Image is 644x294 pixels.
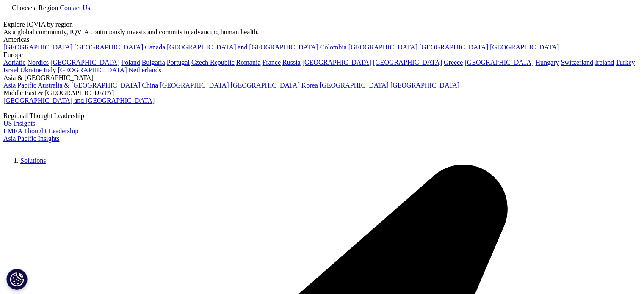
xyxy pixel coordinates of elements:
a: China [142,82,158,89]
a: Nordics [27,59,49,66]
div: As a global community, IQVIA continuously invests and commits to advancing human health. [3,28,641,36]
a: Solutions [20,157,46,164]
a: [GEOGRAPHIC_DATA] [348,44,417,51]
a: US Insights [3,120,35,127]
a: Netherlands [129,66,161,74]
div: Americas [3,36,641,44]
a: Asia Pacific [3,82,36,89]
span: Choose a Region [12,4,58,11]
a: Portugal [167,59,190,66]
button: Cookies Settings [6,269,28,290]
a: [GEOGRAPHIC_DATA] [3,44,72,51]
a: Colombia [320,44,347,51]
a: Romania [236,59,261,66]
a: EMEA Thought Leadership [3,127,78,135]
a: [GEOGRAPHIC_DATA] and [GEOGRAPHIC_DATA] [167,44,318,51]
a: Greece [444,59,463,66]
a: [GEOGRAPHIC_DATA] [302,59,371,66]
a: Ukraine [20,66,42,74]
div: Europe [3,51,641,59]
a: [GEOGRAPHIC_DATA] [373,59,442,66]
div: Asia & [GEOGRAPHIC_DATA] [3,74,641,82]
a: [GEOGRAPHIC_DATA] [74,44,143,51]
a: Israel [3,66,19,74]
a: Canada [145,44,165,51]
a: [GEOGRAPHIC_DATA] [390,82,459,89]
a: Turkey [616,59,635,66]
div: Middle East & [GEOGRAPHIC_DATA] [3,89,641,97]
a: Adriatic [3,59,25,66]
a: [GEOGRAPHIC_DATA] [231,82,300,89]
a: Switzerland [561,59,593,66]
a: [GEOGRAPHIC_DATA] [320,82,389,89]
a: [GEOGRAPHIC_DATA] [58,66,127,74]
a: [GEOGRAPHIC_DATA] [464,59,533,66]
div: Explore IQVIA by region [3,21,641,28]
div: Regional Thought Leadership [3,112,641,120]
a: Australia & [GEOGRAPHIC_DATA] [38,82,140,89]
a: Korea [301,82,318,89]
a: [GEOGRAPHIC_DATA] and [GEOGRAPHIC_DATA] [3,97,155,104]
a: Contact Us [60,4,90,11]
a: [GEOGRAPHIC_DATA] [419,44,488,51]
a: France [263,59,281,66]
a: Hungary [535,59,559,66]
a: [GEOGRAPHIC_DATA] [50,59,119,66]
a: [GEOGRAPHIC_DATA] [160,82,229,89]
a: Italy [44,66,56,74]
a: Czech Republic [191,59,235,66]
a: [GEOGRAPHIC_DATA] [490,44,559,51]
a: Bulgaria [142,59,165,66]
a: Ireland [595,59,614,66]
a: Russia [282,59,301,66]
a: Poland [121,59,140,66]
a: Asia Pacific Insights [3,135,59,142]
